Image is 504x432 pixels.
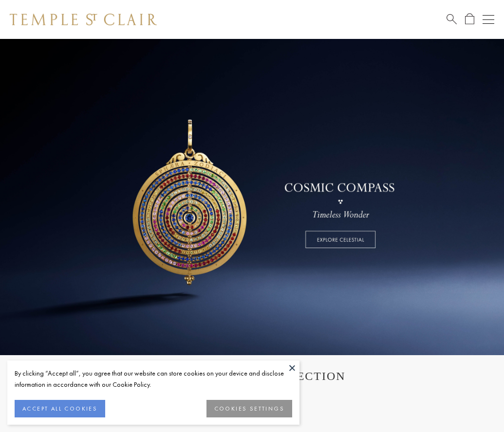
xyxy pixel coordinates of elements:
button: ACCEPT ALL COOKIES [15,400,105,417]
img: Temple St. Clair [10,14,157,25]
button: COOKIES SETTINGS [206,400,292,417]
a: Search [447,13,457,25]
a: Open Shopping Bag [465,13,474,25]
button: Open navigation [483,14,494,25]
div: By clicking “Accept all”, you agree that our website can store cookies on your device and disclos... [15,368,292,390]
